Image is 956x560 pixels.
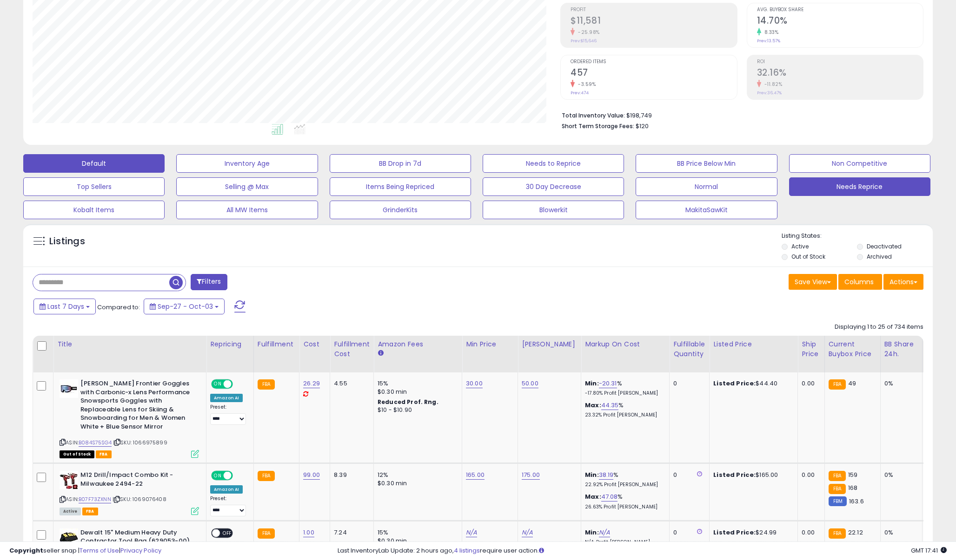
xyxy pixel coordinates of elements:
[757,7,923,13] span: Avg. Buybox Share
[884,471,915,479] div: 0%
[60,508,81,515] span: All listings currently available for purchase on Amazon
[23,177,165,196] button: Top Sellers
[884,379,915,388] div: 0%
[378,388,455,396] div: $0.30 min
[867,242,902,250] label: Deactivated
[60,471,199,514] div: ASIN:
[585,401,662,418] div: %
[829,339,876,359] div: Current Buybox Price
[562,111,625,119] b: Total Inventory Value:
[303,528,314,537] a: 1.00
[636,122,649,130] span: $120
[378,528,455,537] div: 15%
[829,528,846,539] small: FBA
[848,470,857,479] span: 159
[829,484,846,494] small: FBA
[330,177,471,196] button: Items Being Repriced
[466,379,483,388] a: 30.00
[60,379,78,398] img: 31mCaFxrClL._SL40_.jpg
[713,528,790,537] div: $24.99
[378,479,455,488] div: $0.30 min
[334,528,366,537] div: 7.24
[79,439,112,447] a: B084S75SG4
[581,336,670,372] th: The percentage added to the cost of goods (COGS) that forms the calculator for Min & Max prices.
[258,528,275,539] small: FBA
[220,529,235,537] span: OFF
[522,528,533,537] a: N/A
[835,323,923,332] div: Displaying 1 to 25 of 734 items
[829,496,847,506] small: FBM
[761,29,779,36] small: 8.33%
[378,398,438,406] b: Reduced Prof. Rng.
[585,470,599,479] b: Min:
[571,67,737,80] h2: 457
[334,379,366,388] div: 4.55
[378,406,455,414] div: $10 - $10.90
[176,154,318,173] button: Inventory Age
[713,379,756,388] b: Listed Price:
[599,379,617,388] a: -20.31
[23,201,165,219] button: Kobalt Items
[585,379,662,397] div: %
[334,471,366,479] div: 8.39
[258,379,275,390] small: FBA
[802,339,820,359] div: Ship Price
[585,493,662,510] div: %
[636,201,777,219] button: MakitaSawKit
[585,528,599,537] b: Min:
[838,274,882,290] button: Columns
[96,450,112,458] span: FBA
[49,235,85,248] h5: Listings
[585,504,662,510] p: 26.63% Profit [PERSON_NAME]
[82,508,98,515] span: FBA
[303,379,320,388] a: 26.29
[80,546,119,555] a: Terms of Use
[673,339,705,359] div: Fulfillable Quantity
[571,59,737,65] span: Ordered Items
[232,380,246,388] span: OFF
[210,339,250,349] div: Repricing
[713,339,794,349] div: Listed Price
[113,439,167,446] span: | SKU: 1066975899
[176,201,318,219] button: All MW Items
[60,471,78,489] img: 51VBwq8tF+L._SL40_.jpg
[571,90,589,96] small: Prev: 474
[571,7,737,13] span: Profit
[23,154,165,173] button: Default
[191,274,227,290] button: Filters
[466,339,514,349] div: Min Price
[829,471,846,481] small: FBA
[571,38,597,44] small: Prev: $15,646
[636,177,777,196] button: Normal
[144,299,225,314] button: Sep-27 - Oct-03
[844,277,874,287] span: Columns
[849,497,864,506] span: 163.6
[334,339,370,359] div: Fulfillment Cost
[884,339,918,359] div: BB Share 24h.
[60,379,199,457] div: ASIN:
[47,302,84,311] span: Last 7 Days
[9,547,161,555] div: seller snap | |
[791,253,825,260] label: Out of Stock
[522,470,540,480] a: 175.00
[585,471,662,488] div: %
[585,482,662,488] p: 22.92% Profit [PERSON_NAME]
[33,299,96,314] button: Last 7 Days
[848,483,857,492] span: 168
[330,154,471,173] button: BB Drop in 7d
[599,470,614,480] a: 38.19
[848,379,856,388] span: 49
[789,154,930,173] button: Non Competitive
[210,485,243,494] div: Amazon AI
[791,242,809,250] label: Active
[522,379,538,388] a: 50.00
[454,546,480,555] a: 4 listings
[848,528,863,537] span: 22.12
[757,67,923,80] h2: 32.16%
[378,471,455,479] div: 12%
[585,492,601,501] b: Max:
[601,492,618,501] a: 47.08
[210,394,243,402] div: Amazon AI
[673,379,702,388] div: 0
[757,59,923,65] span: ROI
